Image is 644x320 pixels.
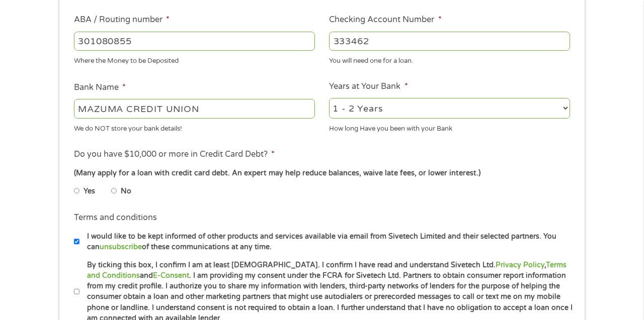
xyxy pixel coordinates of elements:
div: You will need one for a loan. [329,53,570,66]
label: Do you have $10,000 or more in Credit Card Debt? [74,149,275,160]
label: Years at Your Bank [329,81,408,92]
input: 345634636 [329,32,570,51]
label: No [121,186,131,197]
label: Terms and conditions [74,212,157,223]
label: I would like to be kept informed of other products and services available via email from Sivetech... [79,231,573,253]
div: How long Have you been with your Bank [329,120,570,134]
div: We do NOT store your bank details! [74,120,315,134]
div: (Many apply for a loan with credit card debt. An expert may help reduce balances, waive late fees... [74,168,570,179]
label: Bank Name [74,82,126,93]
a: Privacy Policy [496,261,544,269]
a: Terms and Conditions [87,261,567,280]
label: Checking Account Number [329,15,441,25]
input: 263177916 [74,32,315,51]
label: Yes [84,186,95,197]
a: unsubscribe [100,243,142,251]
label: ABA / Routing number [74,15,170,25]
a: E-Consent [153,271,189,280]
div: Where the Money to be Deposited [74,53,315,66]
